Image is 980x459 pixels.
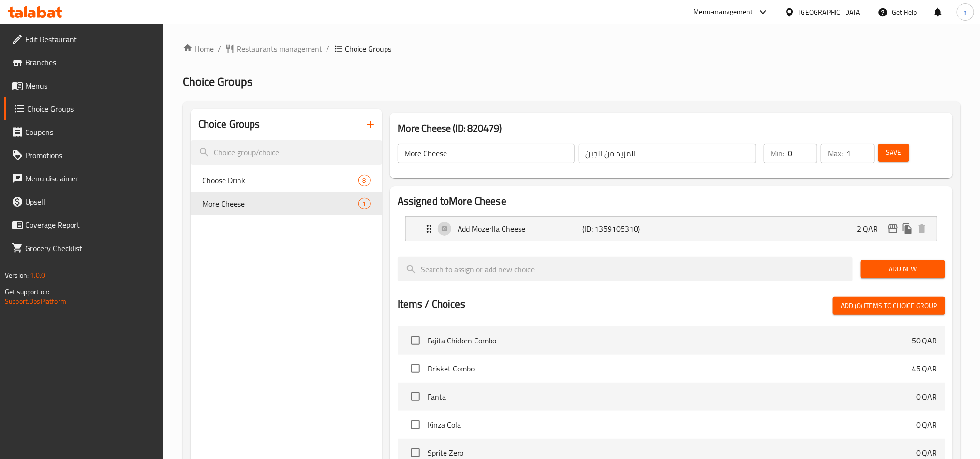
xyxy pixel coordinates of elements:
[799,7,862,17] div: [GEOGRAPHIC_DATA]
[398,212,945,245] li: Expand
[694,6,753,18] div: Menu-management
[405,330,426,351] span: Select choice
[582,223,666,235] p: (ID: 1359105310)
[912,335,937,346] p: 50 QAR
[861,260,945,278] button: Add New
[4,51,163,74] a: Branches
[428,335,912,346] span: Fajita Chicken Combo
[225,43,323,55] a: Restaurants management
[237,43,323,55] span: Restaurants management
[183,43,961,55] nav: breadcrumb
[912,363,937,374] p: 45 QAR
[398,194,945,208] h2: Assigned to More Cheese
[878,144,909,162] button: Save
[25,219,156,231] span: Coverage Report
[4,28,163,51] a: Edit Restaurant
[833,297,945,315] button: Add (0) items to choice group
[398,257,853,281] input: search
[218,43,221,55] li: /
[202,175,358,186] span: Choose Drink
[458,223,582,235] p: Add Mozerlla Cheese
[916,419,937,430] p: 0 QAR
[358,198,371,209] div: Choices
[4,190,163,213] a: Upsell
[857,223,886,235] p: 2 QAR
[916,447,937,459] p: 0 QAR
[183,71,252,92] span: Choice Groups
[25,33,156,45] span: Edit Restaurant
[359,176,370,185] span: 8
[345,43,392,55] span: Choice Groups
[25,126,156,138] span: Coupons
[405,415,426,435] span: Select choice
[25,173,156,184] span: Menu disclaimer
[868,263,937,275] span: Add New
[4,237,163,260] a: Grocery Checklist
[25,196,156,207] span: Upsell
[191,140,382,165] input: search
[4,213,163,237] a: Coverage Report
[405,386,426,407] span: Select choice
[886,222,900,236] button: edit
[25,149,156,161] span: Promotions
[4,120,163,144] a: Coupons
[828,148,843,159] p: Max:
[202,198,358,209] span: More Cheese
[398,120,945,136] h3: More Cheese (ID: 820479)
[428,391,916,402] span: Fanta
[5,269,29,281] span: Version:
[428,363,912,374] span: Brisket Combo
[4,144,163,167] a: Promotions
[841,300,937,312] span: Add (0) items to choice group
[4,97,163,120] a: Choice Groups
[428,447,916,459] span: Sprite Zero
[771,148,784,159] p: Min:
[327,43,330,55] li: /
[406,217,937,241] div: Expand
[30,269,45,281] span: 1.0.0
[398,297,465,311] h2: Items / Choices
[964,7,967,17] span: n
[916,391,937,402] p: 0 QAR
[428,419,916,430] span: Kinza Cola
[886,147,902,159] span: Save
[25,242,156,254] span: Grocery Checklist
[5,295,66,308] a: Support.OpsPlatform
[191,192,382,215] div: More Cheese1
[27,103,156,115] span: Choice Groups
[4,74,163,97] a: Menus
[25,80,156,91] span: Menus
[25,57,156,68] span: Branches
[5,285,49,298] span: Get support on:
[4,167,163,190] a: Menu disclaimer
[359,199,370,208] span: 1
[915,222,929,236] button: delete
[900,222,915,236] button: duplicate
[358,175,371,186] div: Choices
[191,169,382,192] div: Choose Drink8
[198,117,260,132] h2: Choice Groups
[183,43,214,55] a: Home
[405,358,426,379] span: Select choice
